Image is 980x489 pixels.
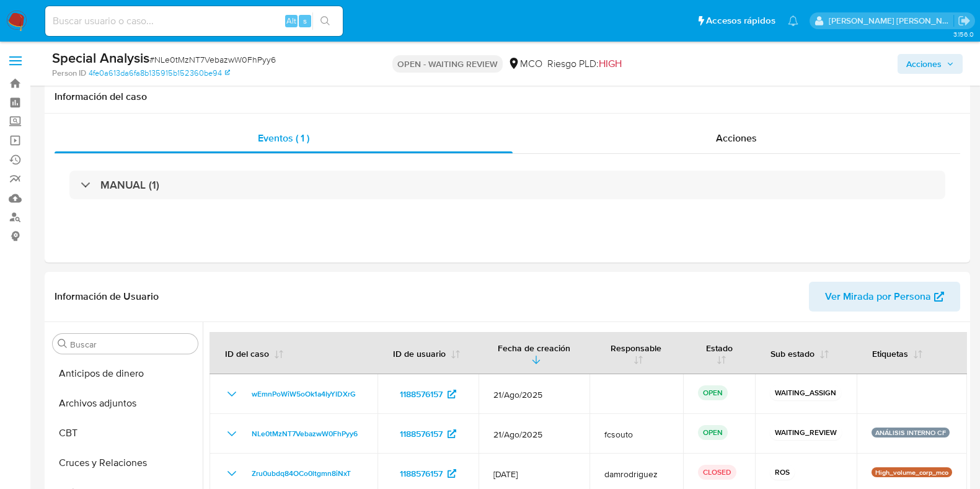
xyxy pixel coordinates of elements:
button: Anticipos de dinero [48,359,203,388]
span: Ver Mirada por Persona [825,282,931,312]
button: search-icon [312,12,338,30]
button: CBT [48,418,203,448]
a: 4fe0a613da6fa8b135915b152360be94 [89,68,230,79]
div: MANUAL (1) [69,171,945,199]
button: Cruces y Relaciones [48,448,203,478]
span: Riesgo PLD: [547,57,622,71]
span: HIGH [599,56,622,71]
span: Acciones [906,54,942,74]
span: Alt [286,15,296,27]
h3: MANUAL (1) [100,178,159,192]
a: Salir [958,14,971,27]
h1: Información de Usuario [55,290,159,303]
b: Person ID [52,68,86,79]
p: OPEN - WAITING REVIEW [392,55,503,73]
input: Buscar [70,339,193,350]
button: Buscar [58,339,68,349]
span: Eventos ( 1 ) [258,131,309,145]
span: Acciones [716,131,757,145]
h1: Información del caso [55,91,960,103]
button: Acciones [898,54,963,74]
p: juan.montanobonaga@mercadolibre.com.co [829,15,954,27]
b: Special Analysis [52,48,149,68]
span: # NLe0tMzNT7VebazwW0FhPyy6 [149,53,276,66]
button: Ver Mirada por Persona [809,282,960,312]
button: Archivos adjuntos [48,388,203,418]
span: s [303,15,307,27]
input: Buscar usuario o caso... [45,13,343,29]
a: Notificaciones [788,16,798,26]
div: MCO [508,57,542,71]
span: Accesos rápidos [706,14,775,27]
